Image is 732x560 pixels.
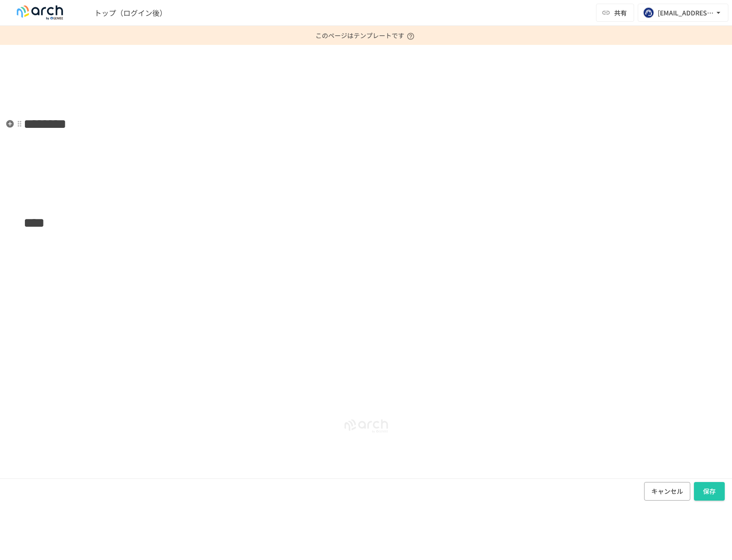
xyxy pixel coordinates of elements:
button: [EMAIL_ADDRESS][DOMAIN_NAME] [638,4,728,22]
span: 共有 [614,8,627,18]
div: [EMAIL_ADDRESS][DOMAIN_NAME] [658,7,714,19]
button: 共有 [596,4,634,22]
button: キャンセル [644,482,690,501]
img: logo-default@2x-9cf2c760.svg [11,5,69,20]
span: トップ（ログイン後） [94,7,167,18]
button: 保存 [694,482,725,501]
p: このページはテンプレートです [315,26,417,45]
